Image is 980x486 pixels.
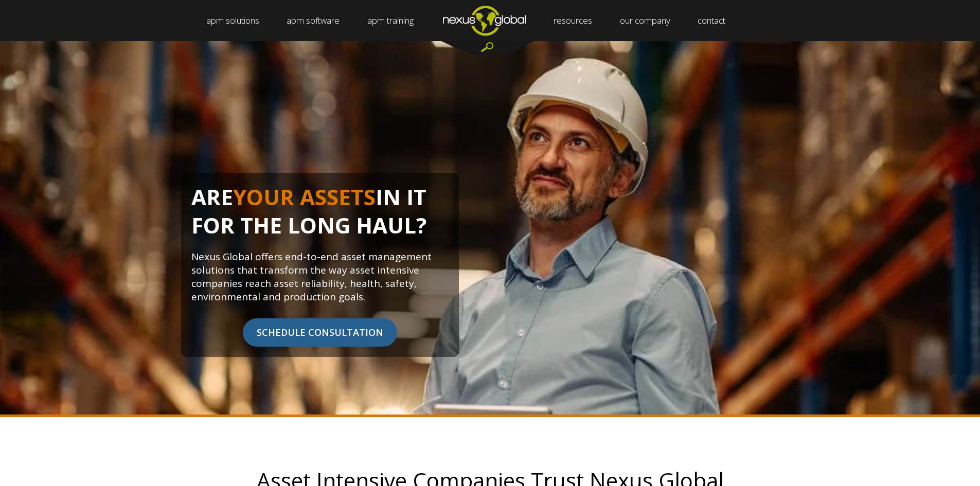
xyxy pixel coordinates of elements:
span: SCHEDULE CONSULTATION [243,318,397,347]
p: Nexus Global offers end-to-end asset management solutions that transform the way asset intensive ... [191,250,449,303]
h1: ARE IN IT FOR THE LONG HAUL? [191,183,449,250]
span: YOUR ASSETS [233,182,376,211]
